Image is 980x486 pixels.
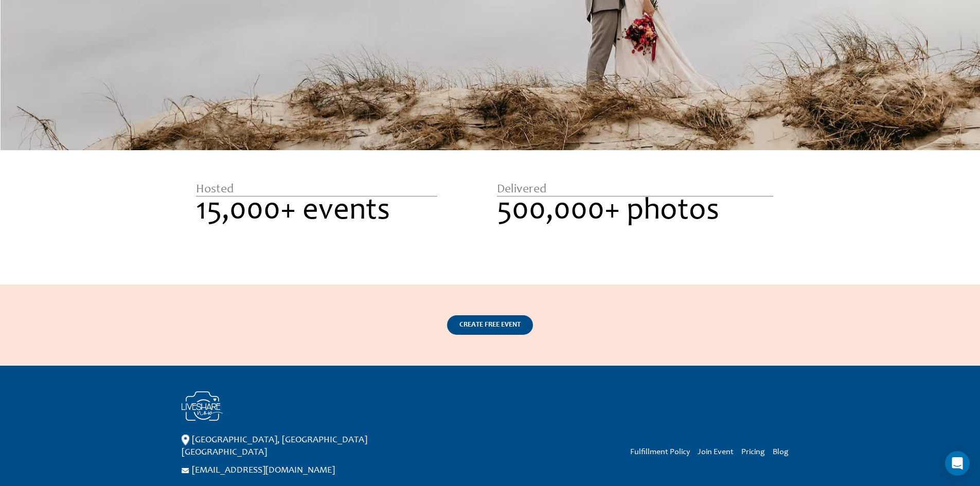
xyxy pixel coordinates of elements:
[182,468,189,473] img: ico_email.png
[196,184,234,196] span: Hosted
[447,315,533,335] a: CREATE FREE EVENT
[630,448,690,456] a: Fulfillment Policy
[192,466,335,475] a: [EMAIL_ADDRESS][DOMAIN_NAME]
[622,445,789,458] nav: Menu
[773,448,789,456] a: Blog
[497,196,773,227] p: 500,000+ photos
[182,434,449,459] p: [GEOGRAPHIC_DATA], [GEOGRAPHIC_DATA] [GEOGRAPHIC_DATA]
[741,448,765,456] a: Pricing
[459,321,521,329] span: CREATE FREE EVENT
[182,435,189,446] img: ico_location.png
[196,196,437,227] p: 15,000+ events
[945,451,970,476] div: Open Intercom Messenger
[698,448,734,456] a: Join Event
[497,184,773,196] div: Delivered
